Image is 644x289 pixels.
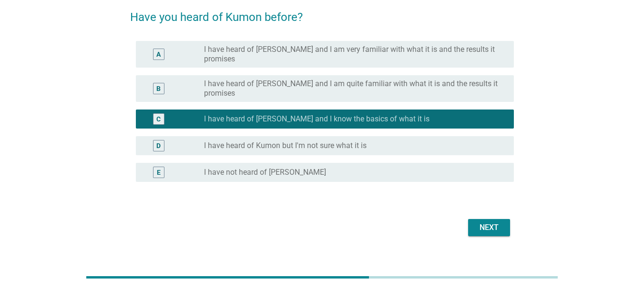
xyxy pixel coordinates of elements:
[156,140,161,150] div: D
[204,114,429,124] label: I have heard of [PERSON_NAME] and I know the basics of what it is
[156,49,161,59] div: A
[156,83,161,93] div: B
[468,219,510,236] button: Next
[204,168,326,177] label: I have not heard of [PERSON_NAME]
[156,114,161,124] div: C
[157,167,161,177] div: E
[476,222,502,233] div: Next
[204,141,367,150] label: I have heard of Kumon but I'm not sure what it is
[204,79,499,98] label: I have heard of [PERSON_NAME] and I am quite familiar with what it is and the results it promises
[204,45,499,64] label: I have heard of [PERSON_NAME] and I am very familiar with what it is and the results it promises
